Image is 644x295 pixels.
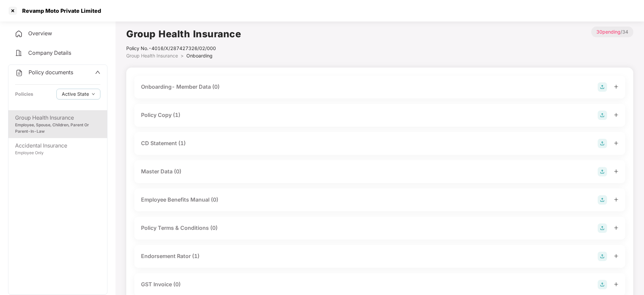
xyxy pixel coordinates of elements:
div: Policies [15,90,33,98]
img: svg+xml;base64,PHN2ZyB4bWxucz0iaHR0cDovL3d3dy53My5vcmcvMjAwMC9zdmciIHdpZHRoPSIyNCIgaGVpZ2h0PSIyNC... [15,69,23,77]
button: Active Statedown [56,89,100,99]
img: svg+xml;base64,PHN2ZyB4bWxucz0iaHR0cDovL3d3dy53My5vcmcvMjAwMC9zdmciIHdpZHRoPSIyNCIgaGVpZ2h0PSIyNC... [15,30,23,38]
span: plus [614,197,618,202]
span: Group Health Insurance [126,53,178,58]
div: Policy Copy (1) [141,111,180,119]
span: Active State [62,90,89,98]
div: CD Statement (1) [141,139,186,147]
span: plus [614,84,618,89]
span: Onboarding [186,53,213,58]
img: svg+xml;base64,PHN2ZyB4bWxucz0iaHR0cDovL3d3dy53My5vcmcvMjAwMC9zdmciIHdpZHRoPSIyOCIgaGVpZ2h0PSIyOC... [598,111,607,120]
div: Employee Benefits Manual (0) [141,196,218,204]
span: plus [614,282,618,287]
div: Employee, Spouse, Children, Parent Or Parent-In-Law [15,122,100,135]
span: > [181,53,184,58]
span: down [92,92,95,96]
span: plus [614,141,618,145]
span: up [95,70,100,75]
img: svg+xml;base64,PHN2ZyB4bWxucz0iaHR0cDovL3d3dy53My5vcmcvMjAwMC9zdmciIHdpZHRoPSIyOCIgaGVpZ2h0PSIyOC... [598,195,607,205]
span: plus [614,225,618,230]
span: Company Details [28,49,71,56]
h1: Group Health Insurance [126,27,241,41]
div: Revamp Moto Private Limited [18,7,101,14]
div: Policy No.- 4016/X/287427326/02/000 [126,45,241,52]
p: / 34 [591,27,633,37]
img: svg+xml;base64,PHN2ZyB4bWxucz0iaHR0cDovL3d3dy53My5vcmcvMjAwMC9zdmciIHdpZHRoPSIyOCIgaGVpZ2h0PSIyOC... [598,223,607,233]
span: plus [614,169,618,174]
span: plus [614,254,618,258]
img: svg+xml;base64,PHN2ZyB4bWxucz0iaHR0cDovL3d3dy53My5vcmcvMjAwMC9zdmciIHdpZHRoPSIyOCIgaGVpZ2h0PSIyOC... [598,252,607,261]
div: Onboarding- Member Data (0) [141,83,220,91]
img: svg+xml;base64,PHN2ZyB4bWxucz0iaHR0cDovL3d3dy53My5vcmcvMjAwMC9zdmciIHdpZHRoPSIyOCIgaGVpZ2h0PSIyOC... [598,82,607,92]
span: Policy documents [29,69,73,76]
div: GST Invoice (0) [141,280,181,289]
div: Group Health Insurance [15,114,100,122]
div: Policy Terms & Conditions (0) [141,224,218,232]
img: svg+xml;base64,PHN2ZyB4bWxucz0iaHR0cDovL3d3dy53My5vcmcvMjAwMC9zdmciIHdpZHRoPSIyOCIgaGVpZ2h0PSIyOC... [598,167,607,176]
span: plus [614,113,618,117]
img: svg+xml;base64,PHN2ZyB4bWxucz0iaHR0cDovL3d3dy53My5vcmcvMjAwMC9zdmciIHdpZHRoPSIyNCIgaGVpZ2h0PSIyNC... [15,49,23,57]
span: 30 pending [596,29,620,35]
div: Accidental Insurance [15,141,100,150]
div: Master Data (0) [141,167,181,176]
div: Endorsement Rator (1) [141,252,199,260]
span: Overview [28,30,52,37]
img: svg+xml;base64,PHN2ZyB4bWxucz0iaHR0cDovL3d3dy53My5vcmcvMjAwMC9zdmciIHdpZHRoPSIyOCIgaGVpZ2h0PSIyOC... [598,139,607,148]
img: svg+xml;base64,PHN2ZyB4bWxucz0iaHR0cDovL3d3dy53My5vcmcvMjAwMC9zdmciIHdpZHRoPSIyOCIgaGVpZ2h0PSIyOC... [598,280,607,289]
div: Employee Only [15,150,100,156]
